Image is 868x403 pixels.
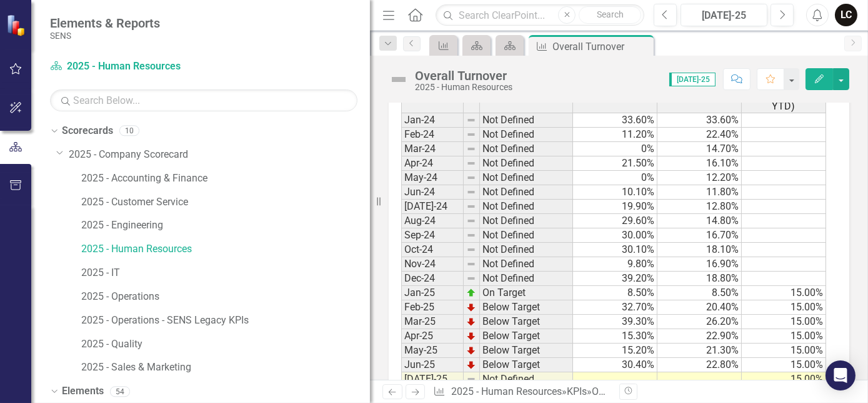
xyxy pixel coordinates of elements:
[685,8,763,23] div: [DATE]-25
[567,385,587,397] a: KPIs
[401,344,464,358] td: May-25
[592,385,664,397] div: Overall Turnover
[573,243,657,257] td: 30.10%
[742,300,826,315] td: 15.00%
[401,257,464,272] td: Nov-24
[466,230,476,240] img: 8DAGhfEEPCf229AAAAAElFTkSuQmCC
[401,185,464,200] td: Jun-24
[480,171,573,185] td: Not Defined
[573,156,657,171] td: 21.50%
[573,286,657,300] td: 8.50%
[81,337,370,352] a: 2025 - Quality
[657,156,742,171] td: 16.10%
[466,345,476,355] img: TnMDeAgwAPMxUmUi88jYAAAAAElFTkSuQmCC
[480,214,573,228] td: Not Defined
[480,272,573,286] td: Not Defined
[81,360,370,375] a: 2025 - Sales & Marketing
[401,286,464,300] td: Jan-25
[466,331,476,341] img: TnMDeAgwAPMxUmUi88jYAAAAAElFTkSuQmCC
[597,9,624,19] span: Search
[401,113,464,128] td: Jan-24
[81,290,370,304] a: 2025 - Operations
[480,113,573,128] td: Not Defined
[415,83,512,92] div: 2025 - Human Resources
[81,314,370,328] a: 2025 - Operations - SENS Legacy KPIs
[573,344,657,358] td: 15.20%
[401,300,464,315] td: Feb-25
[81,195,370,210] a: 2025 - Customer Service
[401,329,464,344] td: Apr-25
[401,243,464,257] td: Oct-24
[466,158,476,168] img: 8DAGhfEEPCf229AAAAAElFTkSuQmCC
[81,171,370,186] a: 2025 - Accounting & Finance
[69,148,370,162] a: 2025 - Company Scorecard
[480,329,573,344] td: Below Target
[50,59,206,74] a: 2025 - Human Resources
[480,344,573,358] td: Below Target
[657,171,742,185] td: 12.20%
[480,228,573,243] td: Not Defined
[657,286,742,300] td: 8.50%
[62,384,104,399] a: Elements
[466,201,476,212] img: 8DAGhfEEPCf229AAAAAElFTkSuQmCC
[826,360,856,390] div: Open Intercom Messenger
[573,272,657,286] td: 39.20%
[480,200,573,214] td: Not Defined
[657,315,742,329] td: 26.20%
[466,115,476,125] img: 8DAGhfEEPCf229AAAAAElFTkSuQmCC
[657,257,742,272] td: 16.90%
[657,214,742,228] td: 14.80%
[466,259,476,269] img: 8DAGhfEEPCf229AAAAAElFTkSuQmCC
[657,128,742,142] td: 22.40%
[466,216,476,226] img: 8DAGhfEEPCf229AAAAAElFTkSuQmCC
[466,130,476,140] img: 8DAGhfEEPCf229AAAAAElFTkSuQmCC
[401,214,464,228] td: Aug-24
[110,386,130,397] div: 54
[573,358,657,372] td: 30.40%
[742,344,826,358] td: 15.00%
[433,385,609,399] div: » »
[573,257,657,272] td: 9.80%
[415,69,512,83] div: Overall Turnover
[657,243,742,257] td: 18.10%
[835,4,857,26] button: LC
[657,228,742,243] td: 16.70%
[436,4,644,26] input: Search ClearPoint...
[466,317,476,327] img: TnMDeAgwAPMxUmUi88jYAAAAAElFTkSuQmCC
[401,142,464,156] td: Mar-24
[573,142,657,156] td: 0%
[50,89,357,111] input: Search Below...
[401,171,464,185] td: May-24
[573,329,657,344] td: 15.30%
[744,89,823,111] span: Target (Monthly & YTD)
[480,185,573,200] td: Not Defined
[401,156,464,171] td: Apr-24
[401,358,464,372] td: Jun-25
[466,360,476,370] img: TnMDeAgwAPMxUmUi88jYAAAAAElFTkSuQmCC
[389,69,409,89] img: Not Defined
[669,73,716,86] span: [DATE]-25
[657,358,742,372] td: 22.80%
[573,228,657,243] td: 30.00%
[742,329,826,344] td: 15.00%
[466,187,476,197] img: 8DAGhfEEPCf229AAAAAElFTkSuQmCC
[466,288,476,298] img: zOikAAAAAElFTkSuQmCC
[480,142,573,156] td: Not Defined
[480,300,573,315] td: Below Target
[480,257,573,272] td: Not Defined
[466,173,476,183] img: 8DAGhfEEPCf229AAAAAElFTkSuQmCC
[480,286,573,300] td: On Target
[480,156,573,171] td: Not Defined
[657,272,742,286] td: 18.80%
[119,126,139,136] div: 10
[480,243,573,257] td: Not Defined
[81,242,370,257] a: 2025 - Human Resources
[573,185,657,200] td: 10.10%
[401,228,464,243] td: Sep-24
[552,39,651,54] div: Overall Turnover
[401,315,464,329] td: Mar-25
[742,315,826,329] td: 15.00%
[466,245,476,255] img: 8DAGhfEEPCf229AAAAAElFTkSuQmCC
[480,358,573,372] td: Below Target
